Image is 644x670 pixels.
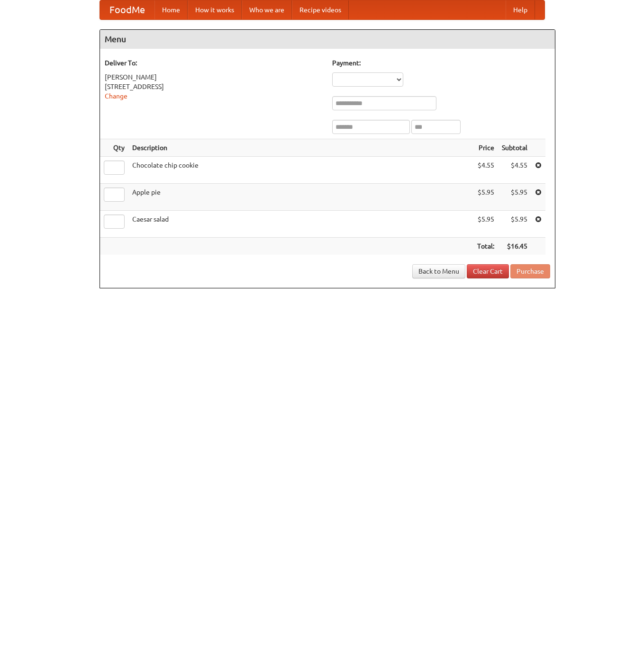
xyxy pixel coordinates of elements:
[242,0,292,19] a: Who we are
[473,157,498,184] td: $4.55
[292,0,349,19] a: Recipe videos
[105,72,323,82] div: [PERSON_NAME]
[498,139,531,157] th: Subtotal
[473,184,498,211] td: $5.95
[128,139,473,157] th: Description
[498,157,531,184] td: $4.55
[105,82,323,91] div: [STREET_ADDRESS]
[510,264,550,278] button: Purchase
[332,58,550,68] h5: Payment:
[105,58,323,68] h5: Deliver To:
[105,92,127,100] a: Change
[473,139,498,157] th: Price
[498,238,531,255] th: $16.45
[506,0,535,19] a: Help
[154,0,188,19] a: Home
[467,264,509,278] a: Clear Cart
[498,184,531,211] td: $5.95
[100,30,555,49] h4: Menu
[128,184,473,211] td: Apple pie
[128,211,473,238] td: Caesar salad
[412,264,465,278] a: Back to Menu
[100,0,154,19] a: FoodMe
[473,211,498,238] td: $5.95
[473,238,498,255] th: Total:
[100,139,128,157] th: Qty
[188,0,242,19] a: How it works
[128,157,473,184] td: Chocolate chip cookie
[498,211,531,238] td: $5.95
